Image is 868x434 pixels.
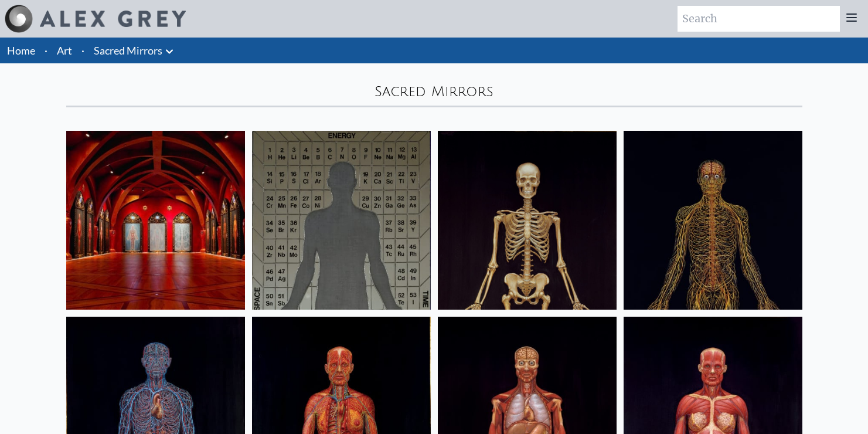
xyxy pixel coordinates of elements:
[40,38,52,63] li: ·
[678,6,840,32] input: Search
[252,131,431,310] img: Material World
[94,42,162,59] a: Sacred Mirrors
[57,42,72,59] a: Art
[7,44,35,57] a: Home
[66,82,802,101] div: Sacred Mirrors
[77,38,89,63] li: ·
